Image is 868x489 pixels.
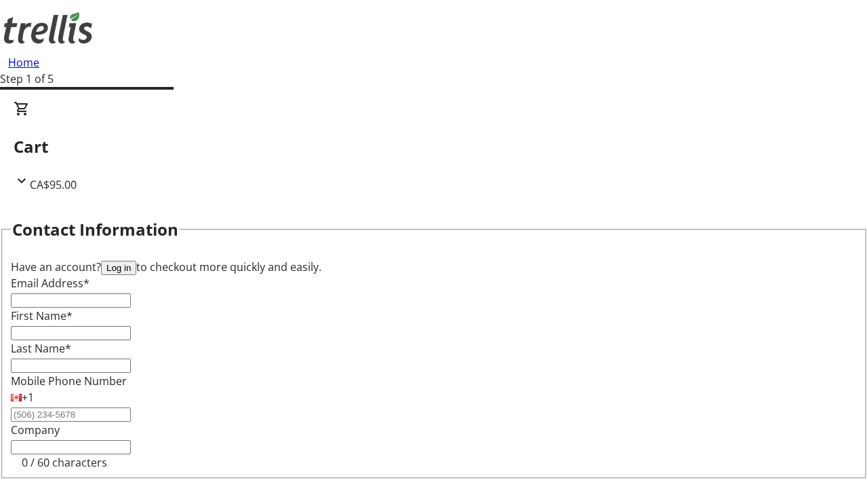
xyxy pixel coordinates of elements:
tr-character-limit: 0 / 60 characters [22,455,107,470]
label: Company [11,422,60,437]
div: CartCA$95.00 [14,101,854,193]
label: Email Address* [11,276,90,291]
label: Last Name* [11,341,71,356]
span: CA$95.00 [30,177,77,192]
div: Have an account? to checkout more quickly and easily. [11,259,857,275]
h2: Cart [14,134,854,159]
input: (506) 234-5678 [11,407,131,422]
label: Mobile Phone Number [11,374,127,388]
h2: Contact Information [12,217,178,242]
button: Log in [101,261,136,275]
label: First Name* [11,308,73,323]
